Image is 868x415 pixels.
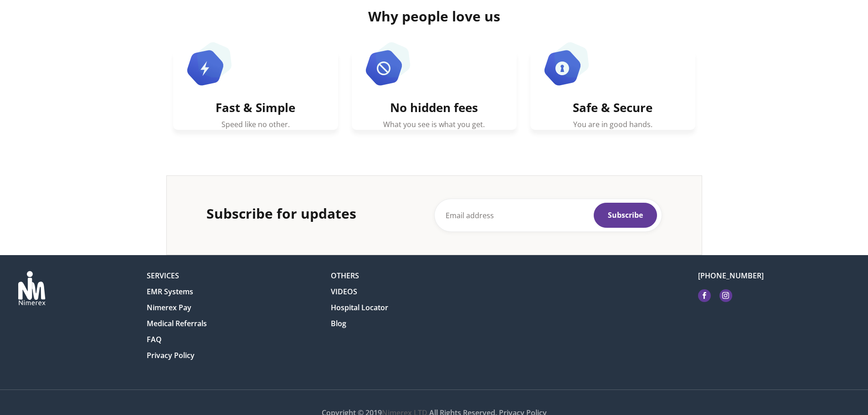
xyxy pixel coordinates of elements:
a: Blog [331,319,346,328]
a: Hospital Locator [331,303,388,312]
a: FAQ [147,335,162,344]
p: You are in good hands. [544,119,682,130]
h3: No hidden fees [365,100,503,115]
h2: Why people love us [173,8,695,25]
a: [PHONE_NUMBER] [698,271,764,280]
p: What you see is what you get. [365,119,503,130]
button: Subscribe [594,203,657,228]
a: Privacy Policy [147,351,195,360]
h3: Fast & Simple [187,100,324,115]
h3: Safe & Secure [544,100,682,115]
strong: SERVICES [147,271,317,280]
a: EMR Systems [147,287,193,296]
a: Nimerex Pay [147,303,191,312]
input: Email address [439,203,657,228]
h2: Subscribe for updates [206,205,366,222]
p: Speed like no other. [187,119,324,130]
img: img description [18,271,46,305]
strong: OTHERS [331,271,501,280]
a: Medical Referrals [147,319,207,328]
a: VIDEOS [331,287,357,296]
